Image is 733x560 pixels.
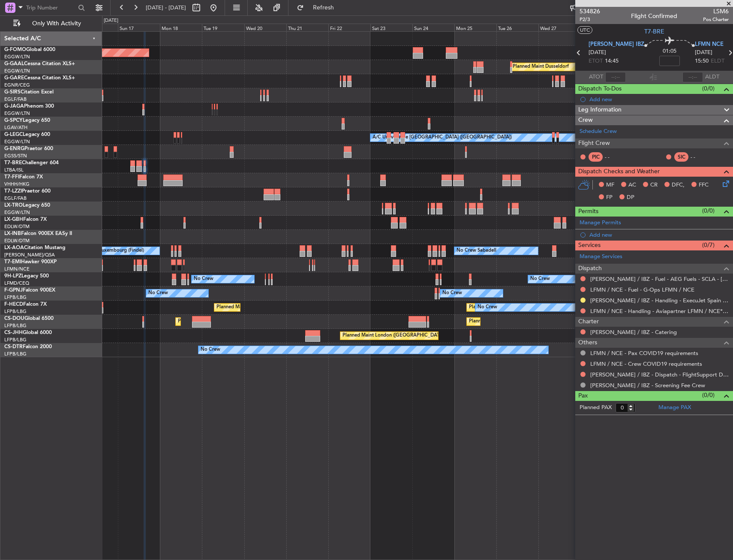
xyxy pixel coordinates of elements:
a: LGAV/ATH [4,124,27,131]
span: ATOT [589,73,603,81]
span: Pos Charter [703,16,729,23]
span: T7-EMI [4,259,21,265]
a: G-LEGCLegacy 600 [4,132,50,137]
a: EDLW/DTM [4,223,30,230]
span: Crew [578,115,593,125]
a: LX-TROLegacy 650 [4,203,50,208]
div: Mon 18 [160,24,202,31]
span: 534826 [580,7,600,16]
a: F-HECDFalcon 7X [4,302,47,307]
span: Flight Crew [578,138,610,148]
span: Services [578,241,601,250]
div: No Crew [194,273,213,286]
button: Refresh [293,1,344,15]
div: No Crew [478,301,497,314]
a: LFPB/LBG [4,322,27,329]
div: No Crew [201,343,220,356]
span: AC [628,181,636,190]
span: MF [606,181,614,190]
span: G-JAGA [4,104,24,109]
div: Planned Maint [GEOGRAPHIC_DATA] ([GEOGRAPHIC_DATA]) [469,301,604,314]
span: F-GPNJ [4,288,23,293]
a: Manage Services [580,253,622,261]
span: G-GARE [4,75,24,81]
a: EDLW/DTM [4,238,30,244]
a: LFPB/LBG [4,308,27,315]
a: G-GAALCessna Citation XLS+ [4,61,75,66]
span: T7-BRE [644,27,664,36]
a: LFMN / NCE - Fuel - G-Ops LFMN / NCE [590,286,694,293]
div: - - [691,153,710,161]
span: (0/7) [702,241,715,250]
span: Refresh [306,5,342,11]
span: LSM6 [703,7,729,16]
a: EGGW/LTN [4,209,30,216]
a: EGGW/LTN [4,54,30,60]
span: LX-GBH [4,217,23,222]
span: Pax [578,391,588,401]
div: A/C Unavailable [GEOGRAPHIC_DATA] ([GEOGRAPHIC_DATA]) [373,131,512,144]
a: LX-AOACitation Mustang [4,245,66,250]
div: Add new [589,96,729,103]
a: Manage Permits [580,219,621,227]
span: P2/3 [580,16,600,23]
a: CS-DTRFalcon 2000 [4,344,52,349]
a: EGNR/CEG [4,82,30,88]
a: LX-GBHFalcon 7X [4,217,47,222]
span: [DATE] - [DATE] [146,4,186,12]
a: [PERSON_NAME] / IBZ - Dispatch - FlightSupport Dispatch [GEOGRAPHIC_DATA] [590,371,729,378]
div: - - [605,153,624,161]
div: [DATE] [104,17,118,24]
a: LFMN / NCE - Handling - Aviapartner LFMN / NCE*****MY HANDLING**** [590,307,729,315]
a: [PERSON_NAME] / IBZ - Catering [590,328,677,336]
span: ETOT [589,57,603,66]
div: Sun 17 [118,24,160,31]
span: ALDT [705,73,719,81]
a: G-GARECessna Citation XLS+ [4,75,75,81]
a: [PERSON_NAME] / IBZ - Fuel - AEG Fuels - SCLA - [PERSON_NAME] / IBZ [590,275,729,283]
span: Permits [578,207,598,217]
a: T7-FFIFalcon 7X [4,175,43,180]
a: EGGW/LTN [4,68,30,74]
a: G-SIRSCitation Excel [4,90,54,95]
input: --:-- [605,72,626,82]
span: [DATE] [589,48,606,57]
div: No Crew Sabadell [457,244,496,257]
a: EGSS/STN [4,153,27,159]
a: 9H-LPZLegacy 500 [4,274,49,279]
span: Dispatch [578,264,602,274]
span: G-ENRG [4,146,24,151]
a: Schedule Crew [580,127,617,136]
a: LFMN/NCE [4,266,30,272]
span: CS-JHH [4,330,23,335]
div: Tue 19 [202,24,244,31]
a: CS-DOUGlobal 6500 [4,316,54,321]
div: No Crew [530,273,550,286]
div: SIC [674,152,688,162]
a: [PERSON_NAME] / IBZ - Screening Fee Crew [590,382,705,389]
span: (0/0) [702,391,715,400]
span: ELDT [711,57,724,66]
div: Flight Confirmed [631,12,677,21]
input: Trip Number [26,1,75,14]
div: Mon 25 [454,24,496,31]
a: G-SPCYLegacy 650 [4,118,50,123]
button: UTC [577,26,592,34]
div: PIC [589,152,603,162]
a: VHHH/HKG [4,181,30,187]
div: No Crew [442,287,462,300]
span: G-LEGC [4,132,23,137]
a: LFMN / NCE - Crew COVID19 requirements [590,360,702,367]
div: Planned Maint [GEOGRAPHIC_DATA] ([GEOGRAPHIC_DATA]) [216,301,351,314]
a: F-GPNJFalcon 900EX [4,288,55,293]
a: G-FOMOGlobal 6000 [4,47,55,52]
a: [PERSON_NAME]/QSA [4,252,55,258]
span: 01:05 [663,47,676,56]
span: G-GAAL [4,61,24,66]
span: T7-BRE [4,160,22,166]
span: DP [627,193,634,202]
a: CS-JHHGlobal 6000 [4,330,52,335]
div: Planned Maint [GEOGRAPHIC_DATA] ([GEOGRAPHIC_DATA]) [178,315,313,328]
span: (0/0) [702,84,715,93]
span: (0/0) [702,206,715,215]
